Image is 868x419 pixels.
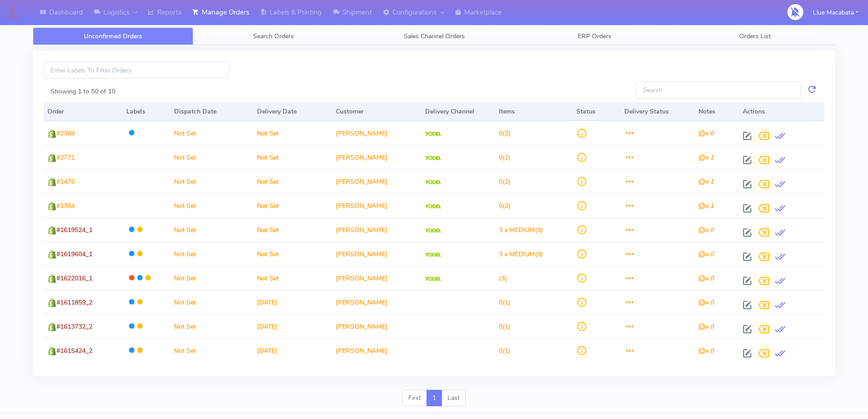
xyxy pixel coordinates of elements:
span: Sales Channel Orders [404,32,465,41]
span: 0 [499,347,503,355]
td: [PERSON_NAME] [332,290,421,314]
td: Not Set [253,169,332,193]
td: [PERSON_NAME] [332,169,421,193]
td: [PERSON_NAME] [332,242,421,266]
input: Enter Labels To Filter Orders [44,62,229,78]
td: Not Set [253,121,332,145]
td: Not Set [253,145,332,169]
td: Not Set [170,169,253,193]
td: [DATE] [253,314,332,338]
img: Yodel [425,277,441,281]
ul: Tabs [33,27,835,45]
span: 0 [499,177,503,186]
img: Yodel [425,156,441,160]
td: Not Set [170,314,253,338]
a: 1 [426,390,442,406]
span: (2) [499,129,511,138]
span: Orders List [739,32,771,41]
i: x 0 [699,274,714,283]
td: Not Set [170,290,253,314]
th: Delivery Channel [421,103,495,121]
span: #1619524_1 [56,226,92,234]
i: x 0 [699,250,714,259]
td: [DATE] [253,290,332,314]
span: 0 [499,202,503,210]
span: (2) [499,153,511,162]
span: #1613732_2 [56,322,92,331]
th: Customer [332,103,421,121]
td: [PERSON_NAME] [332,145,421,169]
span: (9) [499,226,543,234]
span: 0 [499,322,503,331]
th: Items [495,103,573,121]
span: #2771 [56,153,75,162]
i: x 1 [699,177,714,186]
span: 3 x MEDIUM [499,250,535,259]
span: #1476 [56,177,75,186]
td: Not Set [170,338,253,362]
td: [DATE] [253,338,332,362]
th: Delivery Date [253,103,332,121]
td: Not Set [170,217,253,242]
span: ERP Orders [578,32,611,41]
span: 0 [499,298,503,307]
td: Not Set [170,121,253,145]
td: Not Set [170,193,253,217]
span: 0 [499,153,503,162]
th: Actions [739,103,824,121]
td: [PERSON_NAME] [332,217,421,242]
th: Dispatch Date [170,103,253,121]
td: [PERSON_NAME] [332,266,421,290]
td: Not Set [253,193,332,217]
img: Yodel [425,253,441,257]
i: x 0 [699,347,714,355]
span: Search Orders [253,32,294,41]
td: Not Set [170,145,253,169]
td: Not Set [253,242,332,266]
span: #1622016_1 [56,274,92,283]
td: Not Set [253,217,332,242]
i: x 1 [699,153,714,162]
td: Not Set [170,266,253,290]
img: Yodel [425,228,441,233]
td: Not Set [170,242,253,266]
span: (2) [499,177,511,186]
span: 0 [499,129,503,138]
img: Yodel [425,204,441,209]
th: Status [573,103,621,121]
th: Order [44,103,123,121]
button: Llue Macabata [806,3,865,22]
i: x 1 [699,202,714,210]
img: Yodel [425,132,441,136]
span: #1364 [56,202,75,210]
span: #1619604_1 [56,250,92,259]
span: #2369 [56,129,75,138]
td: [PERSON_NAME] [332,314,421,338]
span: 3 x MEDIUM [499,226,535,234]
i: x 0 [699,322,714,331]
label: Showing 1 to 50 of 10 [51,87,115,96]
i: x 0 [699,298,714,307]
span: Unconfirmed Orders [84,32,142,41]
th: Notes [695,103,740,121]
img: Yodel [425,180,441,185]
i: x 0 [699,226,714,234]
i: x 0 [699,129,714,138]
span: (1) [499,298,511,307]
input: Search [636,81,801,98]
th: Labels [123,103,170,121]
span: #1615424_2 [56,347,92,355]
span: #1611859_2 [56,298,92,307]
span: (1) [499,347,511,355]
td: Not Set [253,266,332,290]
td: [PERSON_NAME] [332,121,421,145]
th: Delivery Status [621,103,694,121]
span: (9) [499,250,543,259]
span: (3) [499,274,507,283]
td: [PERSON_NAME] [332,193,421,217]
span: (1) [499,322,511,331]
td: [PERSON_NAME] [332,338,421,362]
span: (2) [499,202,511,210]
